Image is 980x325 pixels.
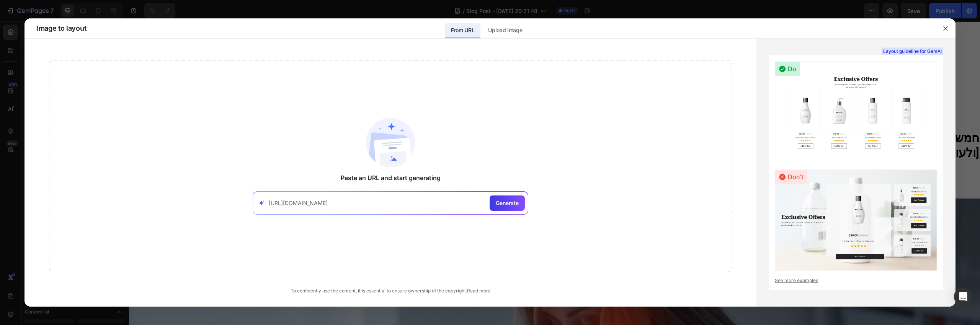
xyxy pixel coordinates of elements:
img: image_demo.jpg [410,28,441,59]
img: image_demo.jpg [565,28,596,59]
span: Generate [496,199,519,207]
a: See more examples [775,277,937,284]
p: Upload image [488,26,522,35]
strong: היחיד שבאמת עבד [PERSON_NAME] [ולעוד אלפי אמהות] [555,123,850,140]
strong: גזים [1,93,13,104]
span: זו לא עוד כתבה על “טיפים להתמודדות עם גזים״ [1,144,134,153]
strong: חמש הטעויות שעשיתי בתקופת הגזים – והדבר [624,108,850,126]
span: - אני כותבת את זה בין הנקה להנקה ומבטיחה לך [1,155,134,164]
input: Paste your link here [269,199,487,207]
strong: נשים משתפות / תינוק / [13,93,82,104]
p: From URL [451,26,474,35]
a: Read more [467,288,491,294]
span: Image to layout [37,24,86,33]
div: To confidently use the content, it is essential to ensure ownership of the copyright. [49,287,732,294]
img: image_demo.jpg [255,28,286,59]
div: Open Intercom Messenger [954,287,972,306]
span: Layout guideline for GemAI [883,48,942,55]
span: אלו 5 דקות קריאה מזוקקות שיכולות להציל לך את הלילות [1,166,161,175]
span: Paste an URL and start generating [341,173,441,182]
